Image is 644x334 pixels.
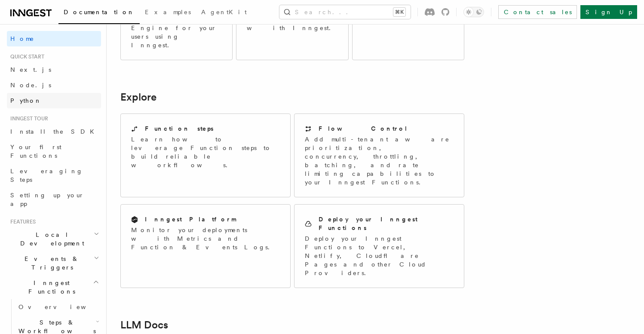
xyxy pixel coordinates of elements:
a: Setting up your app [7,187,101,211]
h2: Inngest Platform [145,215,236,224]
button: Toggle dark mode [463,7,484,17]
span: Node.js [10,82,51,89]
a: Sign Up [580,5,637,19]
kbd: ⌘K [393,8,405,16]
span: AgentKit [201,9,247,15]
p: Add multi-tenant aware prioritization, concurrency, throttling, batching, and rate limiting capab... [305,135,454,187]
span: Install the SDK [10,128,99,135]
button: Search...⌘K [279,5,411,19]
a: Function stepsLearn how to leverage Function steps to build reliable workflows. [120,113,291,197]
a: Documentation [58,3,140,24]
button: Events & Triggers [7,251,101,275]
a: Overview [15,299,101,315]
p: Monitor your deployments with Metrics and Function & Events Logs. [131,226,280,251]
span: Setting up your app [10,192,84,207]
span: Events & Triggers [7,254,94,272]
span: Documentation [64,9,135,15]
a: Home [7,31,101,46]
a: Contact sales [498,5,577,19]
a: Next.js [7,62,101,77]
span: Inngest Functions [7,279,93,296]
button: Local Development [7,227,101,251]
p: Deploy your Inngest Functions to Vercel, Netlify, Cloudflare Pages and other Cloud Providers. [305,234,454,277]
p: Learn how to leverage Function steps to build reliable workflows. [131,135,280,169]
span: Inngest tour [7,115,48,122]
span: Local Development [7,230,94,248]
a: Node.js [7,77,101,93]
a: Your first Functions [7,139,101,163]
h2: Flow Control [319,124,408,133]
span: Quick start [7,53,44,60]
span: Overview [18,303,107,310]
a: Examples [140,3,196,23]
a: Install the SDK [7,124,101,139]
h2: Deploy your Inngest Functions [319,215,454,232]
a: Inngest PlatformMonitor your deployments with Metrics and Function & Events Logs. [120,204,291,288]
a: LLM Docs [120,319,168,331]
span: Next.js [10,66,51,73]
span: Features [7,218,36,225]
span: Leveraging Steps [10,168,83,183]
a: Explore [120,91,156,103]
span: Examples [145,9,191,15]
a: AgentKit [196,3,252,23]
h2: Function steps [145,124,214,133]
span: Python [10,97,42,104]
button: Inngest Functions [7,275,101,299]
a: Flow ControlAdd multi-tenant aware prioritization, concurrency, throttling, batching, and rate li... [294,113,464,197]
a: Python [7,93,101,108]
span: Home [10,34,34,43]
a: Leveraging Steps [7,163,101,187]
span: Your first Functions [10,144,61,159]
a: Deploy your Inngest FunctionsDeploy your Inngest Functions to Vercel, Netlify, Cloudflare Pages a... [294,204,464,288]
